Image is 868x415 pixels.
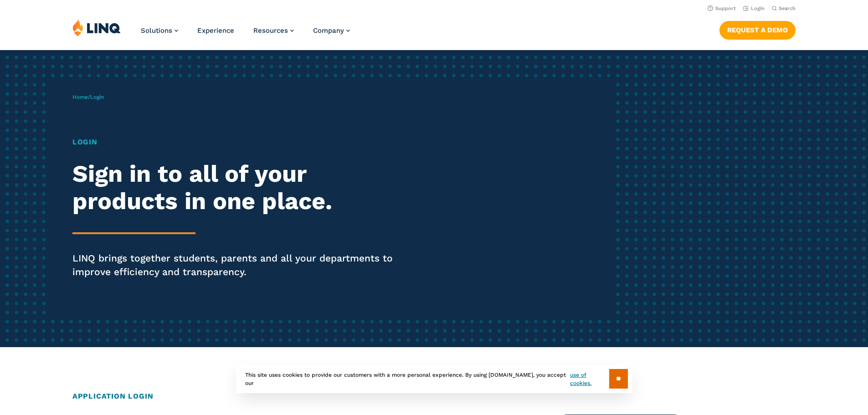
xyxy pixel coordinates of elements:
[253,26,288,35] span: Resources
[708,5,736,11] a: Support
[72,251,407,279] p: LINQ brings together students, parents and all your departments to improve efficiency and transpa...
[253,26,294,35] a: Resources
[90,94,104,100] span: Login
[72,137,407,148] h1: Login
[570,371,609,387] a: use of cookies.
[236,364,632,393] div: This site uses cookies to provide our customers with a more personal experience. By using [DOMAIN...
[313,26,344,35] span: Company
[719,19,796,39] nav: Button Navigation
[72,94,104,100] span: /
[719,21,796,39] a: Request a Demo
[72,94,88,100] a: Home
[743,5,765,11] a: Login
[72,160,407,215] h2: Sign in to all of your products in one place.
[772,5,796,12] button: Open Search Bar
[72,19,121,36] img: LINQ | K‑12 Software
[197,26,234,35] a: Experience
[779,5,796,11] span: Search
[141,26,172,35] span: Solutions
[313,26,350,35] a: Company
[141,26,178,35] a: Solutions
[141,19,350,49] nav: Primary Navigation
